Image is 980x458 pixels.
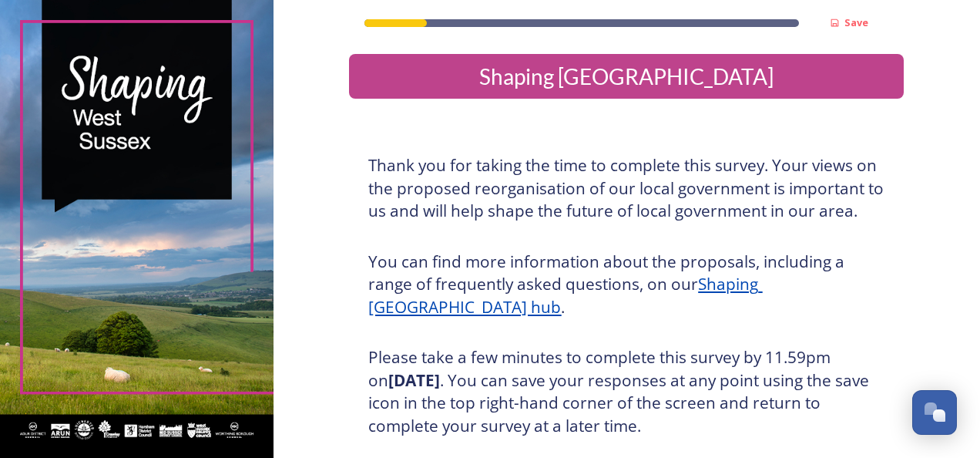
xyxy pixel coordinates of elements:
div: Shaping [GEOGRAPHIC_DATA] [355,60,898,93]
a: Shaping [GEOGRAPHIC_DATA] hub [368,273,762,318]
strong: [DATE] [388,369,440,391]
h3: You can find more information about the proposals, including a range of frequently asked question... [368,251,884,319]
h3: Please take a few minutes to complete this survey by 11.59pm on . You can save your responses at ... [368,346,884,437]
button: Open Chat [912,390,957,435]
h3: Thank you for taking the time to complete this survey. Your views on the proposed reorganisation ... [368,154,884,223]
strong: Save [844,15,868,29]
